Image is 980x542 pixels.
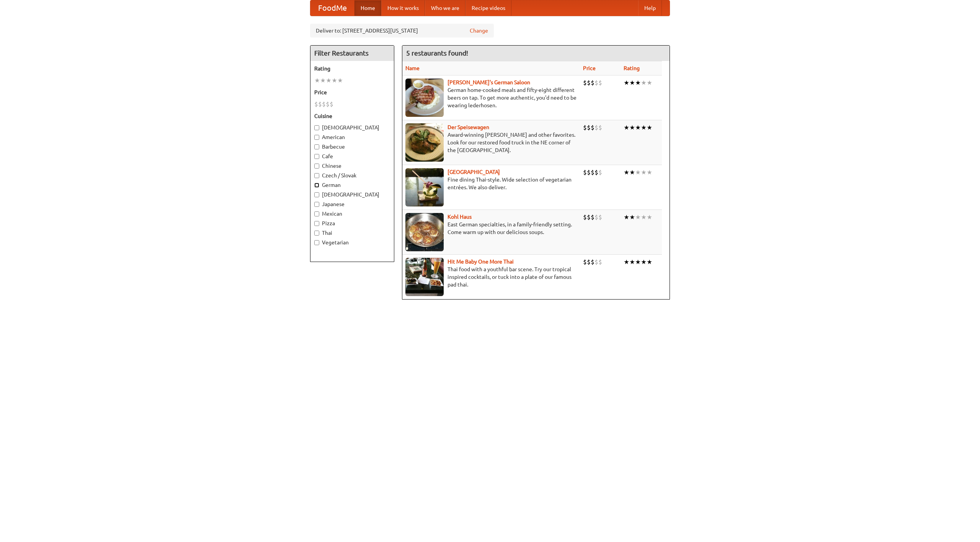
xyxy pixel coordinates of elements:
li: $ [591,168,595,177]
a: Home [354,0,381,16]
input: Mexican [314,211,319,216]
input: Cafe [314,154,319,159]
img: speisewagen.jpg [405,123,444,162]
h5: Price [314,88,390,96]
li: ★ [641,213,647,221]
li: $ [598,123,602,132]
a: Rating [624,65,640,71]
li: $ [595,123,598,132]
li: $ [326,100,330,108]
label: Chinese [314,162,390,170]
li: $ [583,258,587,266]
input: [DEMOGRAPHIC_DATA] [314,125,319,130]
li: ★ [647,168,652,177]
label: Cafe [314,152,390,160]
li: $ [587,258,591,266]
input: Chinese [314,164,319,169]
label: Czech / Slovak [314,172,390,179]
li: $ [583,168,587,177]
li: ★ [635,168,641,177]
li: $ [598,258,602,266]
li: ★ [641,168,647,177]
li: $ [598,213,602,221]
img: esthers.jpg [405,79,444,117]
a: Help [638,0,662,16]
li: $ [595,168,598,177]
input: Japanese [314,202,319,207]
li: $ [591,123,595,132]
a: [PERSON_NAME]'s German Saloon [448,79,530,85]
li: $ [587,168,591,177]
li: ★ [337,76,343,85]
li: $ [587,123,591,132]
label: German [314,181,390,189]
li: ★ [624,79,629,87]
li: $ [595,213,598,221]
li: $ [583,79,587,87]
li: ★ [641,79,647,87]
li: ★ [624,168,629,177]
input: Czech / Slovak [314,173,319,178]
p: German home-cooked meals and fifty-eight different beers on tap. To get more authentic, you'd nee... [405,86,577,109]
li: ★ [326,76,332,85]
h5: Rating [314,65,390,72]
li: $ [595,79,598,87]
li: ★ [635,258,641,266]
b: Hit Me Baby One More Thai [448,259,514,265]
li: $ [591,213,595,221]
li: $ [318,100,322,108]
li: ★ [624,258,629,266]
a: Kohl Haus [448,214,472,220]
a: Price [583,65,596,71]
img: satay.jpg [405,168,444,206]
li: ★ [624,213,629,221]
li: $ [322,100,326,108]
li: ★ [314,76,320,85]
h5: Cuisine [314,112,390,120]
img: babythai.jpg [405,258,444,296]
p: Thai food with a youthful bar scene. Try our tropical inspired cocktails, or tuck into a plate of... [405,265,577,288]
label: American [314,133,390,141]
li: $ [598,168,602,177]
input: German [314,183,319,188]
input: [DEMOGRAPHIC_DATA] [314,192,319,197]
label: Japanese [314,200,390,208]
a: How it works [381,0,425,16]
label: Mexican [314,210,390,218]
li: ★ [641,258,647,266]
p: Award-winning [PERSON_NAME] and other favorites. Look for our restored food truck in the NE corne... [405,131,577,154]
a: Der Speisewagen [448,124,489,130]
li: ★ [320,76,326,85]
p: East German specialties, in a family-friendly setting. Come warm up with our delicious soups. [405,221,577,236]
input: American [314,135,319,140]
li: $ [591,79,595,87]
li: ★ [629,168,635,177]
a: Change [470,27,488,34]
a: Who we are [425,0,465,16]
input: Pizza [314,221,319,226]
a: Recipe videos [465,0,511,16]
li: $ [595,258,598,266]
label: Thai [314,229,390,237]
li: $ [330,100,333,108]
p: Fine dining Thai-style. Wide selection of vegetarian entrées. We also deliver. [405,176,577,191]
a: Name [405,65,420,71]
li: $ [314,100,318,108]
li: $ [583,123,587,132]
li: ★ [629,258,635,266]
li: ★ [332,76,337,85]
ng-pluralize: 5 restaurants found! [406,49,468,57]
li: $ [598,79,602,87]
li: ★ [629,79,635,87]
input: Thai [314,231,319,236]
li: $ [583,213,587,221]
input: Barbecue [314,144,319,149]
li: ★ [629,123,635,132]
li: $ [591,258,595,266]
a: [GEOGRAPHIC_DATA] [448,169,500,175]
label: Vegetarian [314,239,390,246]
